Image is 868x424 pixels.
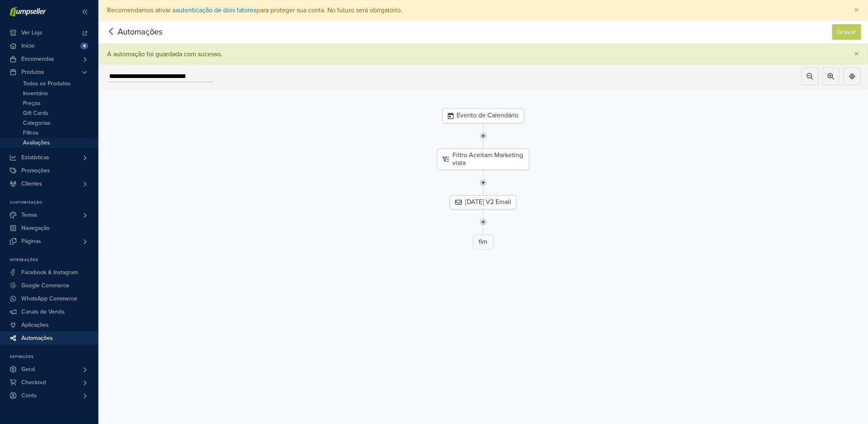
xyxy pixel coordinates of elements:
[21,389,37,402] span: Conta
[832,24,861,40] button: Gravar
[80,43,88,49] span: 6
[846,0,868,20] button: Close
[23,128,39,138] span: Filtros
[443,108,524,123] div: Evento de Calendário
[23,99,41,108] span: Preços
[437,149,529,170] div: Filtro Aceitam Marketing vista
[21,279,69,292] span: Google Commerce
[21,151,49,164] span: Estatísticas
[21,177,42,190] span: Clientes
[107,50,222,58] div: A automação foi guardada com sucesso.
[23,79,71,89] span: Todos os Produtos
[21,235,41,248] span: Páginas
[480,123,487,149] img: line-7960e5f4d2b50ad2986e.svg
[21,319,49,332] span: Aplicações
[21,26,42,39] span: Ver Loja
[21,39,34,53] span: Início
[105,26,150,38] span: Automações
[21,363,35,376] span: Geral
[176,6,256,14] a: autenticação de dois fatores
[21,305,64,319] span: Canais de Venda
[23,108,48,118] span: Gift Cards
[21,332,53,345] span: Automações
[21,66,44,79] span: Produtos
[23,118,50,128] span: Categorias
[450,195,516,209] div: [DATE] V2 Email
[473,235,493,250] div: fim
[10,200,98,205] p: Customização
[23,89,48,99] span: Inventário
[480,209,487,235] img: line-7960e5f4d2b50ad2986e.svg
[854,4,859,16] span: ×
[21,292,77,305] span: WhatsApp Commerce
[23,138,50,148] span: Avaliações
[21,164,50,177] span: Promoções
[480,170,487,195] img: line-7960e5f4d2b50ad2986e.svg
[21,209,37,222] span: Temas
[21,222,50,235] span: Navegação
[10,355,98,360] p: Definições
[21,53,54,66] span: Encomendas
[854,48,859,60] span: ×
[10,258,98,263] p: Integrações
[21,266,78,279] span: Facebook & Instagram
[21,376,46,389] span: Checkout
